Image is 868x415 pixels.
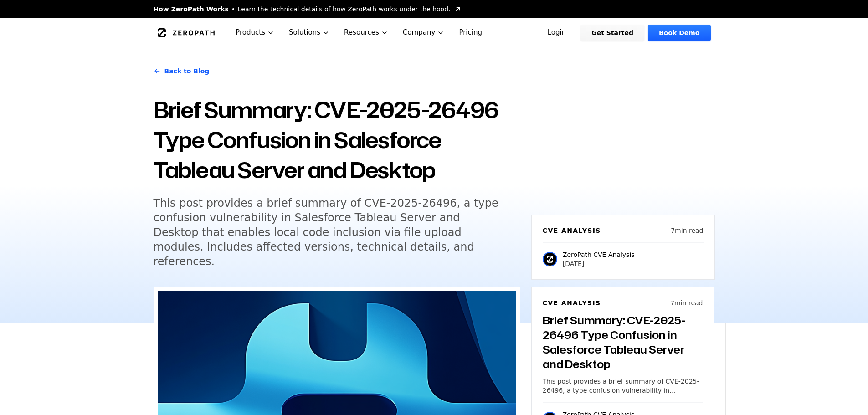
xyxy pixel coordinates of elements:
p: This post provides a brief summary of CVE-2025-26496, a type confusion vulnerability in Salesforc... [543,377,703,395]
a: Pricing [452,18,489,47]
span: How ZeroPath Works [154,5,229,14]
nav: Global [143,18,726,47]
a: Get Started [580,25,644,41]
p: ZeroPath CVE Analysis [563,250,635,259]
button: Solutions [282,18,337,47]
h5: This post provides a brief summary of CVE-2025-26496, a type confusion vulnerability in Salesforc... [154,196,503,269]
p: 7 min read [670,298,703,307]
h6: CVE Analysis [543,298,601,307]
a: Book Demo [648,25,710,41]
h1: Brief Summary: CVE-2025-26496 Type Confusion in Salesforce Tableau Server and Desktop [154,95,520,185]
button: Resources [337,18,395,47]
h3: Brief Summary: CVE-2025-26496 Type Confusion in Salesforce Tableau Server and Desktop [543,313,703,371]
p: [DATE] [563,259,635,268]
img: ZeroPath CVE Analysis [543,252,557,266]
button: Company [395,18,452,47]
a: Login [537,25,577,41]
button: Products [228,18,282,47]
span: Learn the technical details of how ZeroPath works under the hood. [238,5,451,14]
p: 7 min read [671,226,703,235]
a: How ZeroPath WorksLearn the technical details of how ZeroPath works under the hood. [154,5,462,14]
a: Back to Blog [154,58,210,84]
h6: CVE Analysis [543,226,601,235]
